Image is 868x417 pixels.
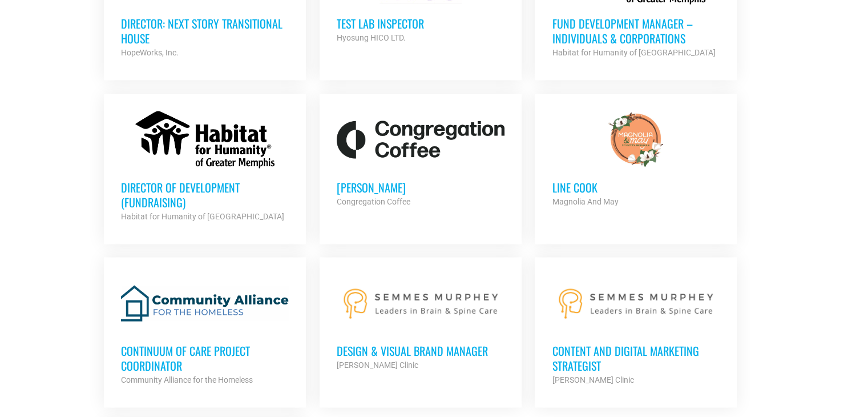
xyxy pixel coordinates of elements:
a: Line cook Magnolia And May [535,94,737,226]
a: Content and Digital Marketing Strategist [PERSON_NAME] Clinic [535,258,737,404]
h3: Director of Development (Fundraising) [121,180,289,210]
a: [PERSON_NAME] Congregation Coffee [320,94,522,226]
h3: Content and Digital Marketing Strategist [552,343,720,373]
h3: Continuum of Care Project Coordinator [121,343,289,373]
strong: Habitat for Humanity of [GEOGRAPHIC_DATA] [552,48,715,57]
h3: [PERSON_NAME] [337,180,504,195]
strong: Magnolia And May [552,197,618,206]
strong: Habitat for Humanity of [GEOGRAPHIC_DATA] [121,212,284,221]
strong: [PERSON_NAME] Clinic [552,375,633,384]
h3: Fund Development Manager – Individuals & Corporations [552,16,720,46]
a: Continuum of Care Project Coordinator Community Alliance for the Homeless [104,258,306,404]
a: Director of Development (Fundraising) Habitat for Humanity of [GEOGRAPHIC_DATA] [104,94,306,240]
h3: Design & Visual Brand Manager [337,343,504,358]
strong: Congregation Coffee [337,197,410,206]
strong: [PERSON_NAME] Clinic [337,360,418,370]
strong: HopeWorks, Inc. [121,48,179,57]
h3: Test Lab Inspector [337,16,504,31]
a: Design & Visual Brand Manager [PERSON_NAME] Clinic [320,258,522,389]
strong: Community Alliance for the Homeless [121,375,253,384]
h3: Line cook [552,180,720,195]
strong: Hyosung HICO LTD. [337,33,406,42]
h3: Director: Next Story Transitional House [121,16,289,46]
